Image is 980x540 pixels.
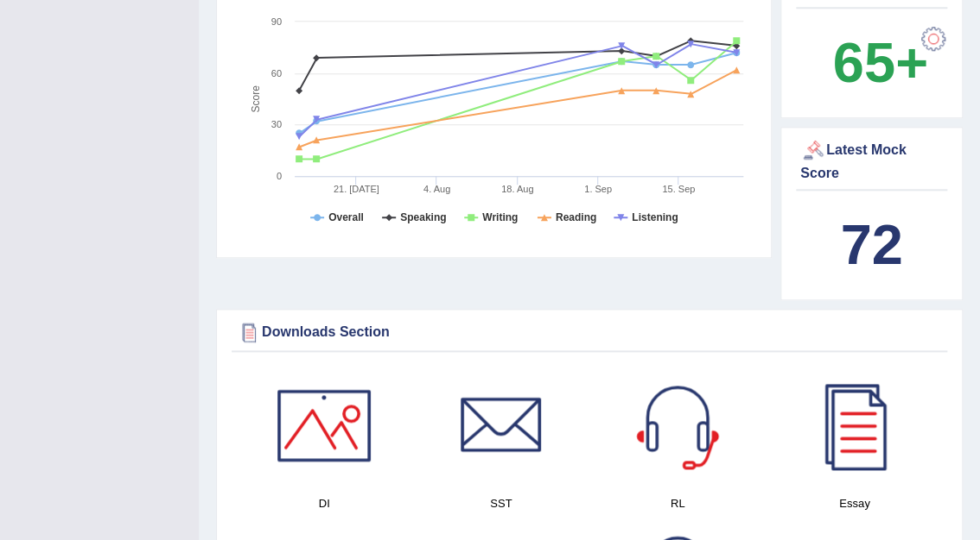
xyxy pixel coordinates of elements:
[423,184,450,194] tspan: 4. Aug
[556,211,596,223] tspan: Reading
[245,494,404,512] h4: DI
[277,171,282,181] text: 0
[271,119,282,129] text: 30
[482,211,518,223] tspan: Writing
[271,16,282,27] text: 90
[800,137,943,184] div: Latest Mock Score
[598,494,758,512] h4: RL
[236,319,943,345] div: Downloads Section
[662,184,695,194] tspan: 15. Sep
[584,184,612,194] tspan: 1. Sep
[775,494,935,512] h4: Essay
[501,184,533,194] tspan: 18. Aug
[249,85,261,113] tspan: Score
[632,211,678,223] tspan: Listening
[334,184,379,194] tspan: 21. [DATE]
[833,31,928,94] b: 65+
[400,211,446,223] tspan: Speaking
[422,494,582,512] h4: SST
[271,68,282,78] text: 60
[328,211,364,223] tspan: Overall
[840,213,902,276] b: 72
